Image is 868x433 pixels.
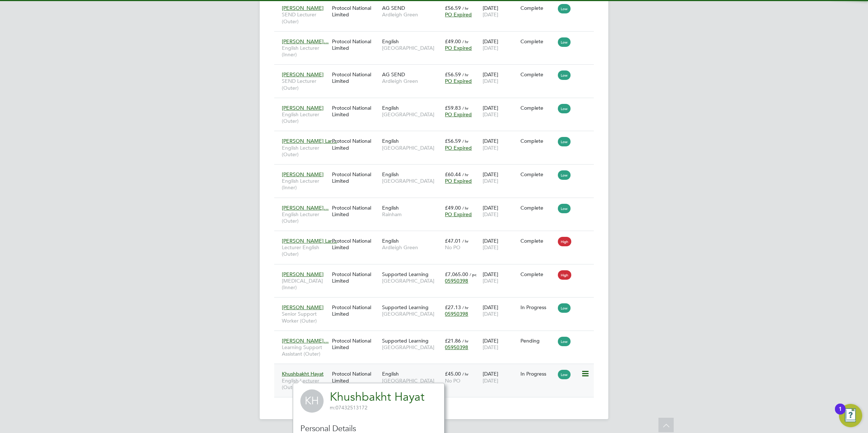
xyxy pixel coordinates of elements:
[282,145,328,158] span: English Lecturer (Outer)
[280,300,594,306] a: [PERSON_NAME]Senior Support Worker (Outer)Protocol National LimitedSupported Learning[GEOGRAPHIC_...
[382,78,441,84] span: Ardleigh Green
[445,205,461,211] span: £49.00
[282,5,324,11] span: [PERSON_NAME]
[520,5,555,11] div: Complete
[520,138,555,144] div: Complete
[382,371,399,377] span: English
[483,344,498,351] span: [DATE]
[382,337,429,344] span: Supported Learning
[280,67,594,73] a: [PERSON_NAME]SEND Lecturer (Outer)Protocol National LimitedAG SENDArdleigh Green£56.59 / hrPO Exp...
[282,377,328,390] span: English Lecturer (Outer)
[445,244,461,251] span: No PO
[445,238,461,244] span: £47.01
[520,238,555,244] div: Complete
[382,205,399,211] span: English
[445,178,472,184] span: PO Expired
[330,234,380,254] div: Protocol National Limited
[280,367,594,373] a: Khushbakht HayatEnglish Lecturer (Outer)Protocol National LimitedEnglish[GEOGRAPHIC_DATA]£45.00 /...
[445,105,461,111] span: £59.83
[481,134,519,154] div: [DATE]
[483,45,498,51] span: [DATE]
[382,5,405,11] span: AG SEND
[445,138,461,144] span: £56.59
[282,211,328,224] span: English Lecturer (Outer)
[280,267,594,273] a: [PERSON_NAME][MEDICAL_DATA] (Inner)Protocol National LimitedSupported Learning[GEOGRAPHIC_DATA]£7...
[282,105,324,111] span: [PERSON_NAME]
[558,270,571,280] span: High
[558,70,571,80] span: Low
[445,304,461,311] span: £27.13
[282,45,328,58] span: English Lecturer (Inner)
[445,311,468,317] span: 05950398
[558,104,571,113] span: Low
[481,1,519,21] div: [DATE]
[558,4,571,13] span: Low
[282,304,324,311] span: [PERSON_NAME]
[282,111,328,124] span: English Lecturer (Outer)
[280,1,594,7] a: [PERSON_NAME]SEND Lecturer (Outer)Protocol National LimitedAG SENDArdleigh Green£56.59 / hrPO Exp...
[282,171,324,178] span: [PERSON_NAME]
[282,278,328,291] span: [MEDICAL_DATA] (Inner)
[445,11,472,18] span: PO Expired
[382,238,399,244] span: English
[520,371,555,377] div: In Progress
[282,371,324,377] span: Khushbakht Hayat
[445,371,461,377] span: £45.00
[839,409,842,418] div: 1
[558,303,571,313] span: Low
[330,201,380,221] div: Protocol National Limited
[382,278,441,284] span: [GEOGRAPHIC_DATA]
[280,167,594,173] a: [PERSON_NAME]English Lecturer (Inner)Protocol National LimitedEnglish[GEOGRAPHIC_DATA]£60.44 / hr...
[382,311,441,317] span: [GEOGRAPHIC_DATA]
[445,71,461,78] span: £56.59
[481,167,519,188] div: [DATE]
[481,234,519,254] div: [DATE]
[280,101,594,107] a: [PERSON_NAME]English Lecturer (Outer)Protocol National LimitedEnglish[GEOGRAPHIC_DATA]£59.83 / hr...
[382,11,441,18] span: Ardleigh Green
[520,105,555,111] div: Complete
[520,337,555,344] div: Pending
[481,68,519,88] div: [DATE]
[481,334,519,354] div: [DATE]
[483,78,498,84] span: [DATE]
[483,377,498,384] span: [DATE]
[282,71,324,78] span: [PERSON_NAME]
[520,71,555,78] div: Complete
[382,71,405,78] span: AG SEND
[282,78,328,91] span: SEND Lecturer (Outer)
[445,377,461,384] span: No PO
[382,377,441,384] span: [GEOGRAPHIC_DATA]
[445,111,472,118] span: PO Expired
[462,338,469,344] span: / hr
[282,337,329,344] span: [PERSON_NAME]…
[280,201,594,207] a: [PERSON_NAME]…English Lecturer (Outer)Protocol National LimitedEnglishRainham£49.00 / hrPO Expire...
[520,271,555,278] div: Complete
[558,170,571,180] span: Low
[382,105,399,111] span: English
[462,5,469,11] span: / hr
[445,344,468,351] span: 05950398
[330,101,380,121] div: Protocol National Limited
[280,134,594,140] a: [PERSON_NAME] Lar…English Lecturer (Outer)Protocol National LimitedEnglish[GEOGRAPHIC_DATA]£56.59...
[382,178,441,184] span: [GEOGRAPHIC_DATA]
[330,35,380,55] div: Protocol National Limited
[382,211,441,218] span: Rainham
[382,304,429,311] span: Supported Learning
[445,78,472,84] span: PO Expired
[462,172,469,177] span: / hr
[330,404,368,411] span: 07432513172
[481,101,519,121] div: [DATE]
[558,337,571,346] span: Low
[382,171,399,178] span: English
[481,267,519,288] div: [DATE]
[300,389,324,413] span: KH
[382,271,429,278] span: Supported Learning
[445,337,461,344] span: £21.86
[382,38,399,45] span: English
[382,45,441,51] span: [GEOGRAPHIC_DATA]
[483,311,498,317] span: [DATE]
[280,333,594,340] a: [PERSON_NAME]…Learning Support Assistant (Outer)Protocol National LimitedSupported Learning[GEOGR...
[282,205,329,211] span: [PERSON_NAME]…
[330,300,380,321] div: Protocol National Limited
[445,145,472,151] span: PO Expired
